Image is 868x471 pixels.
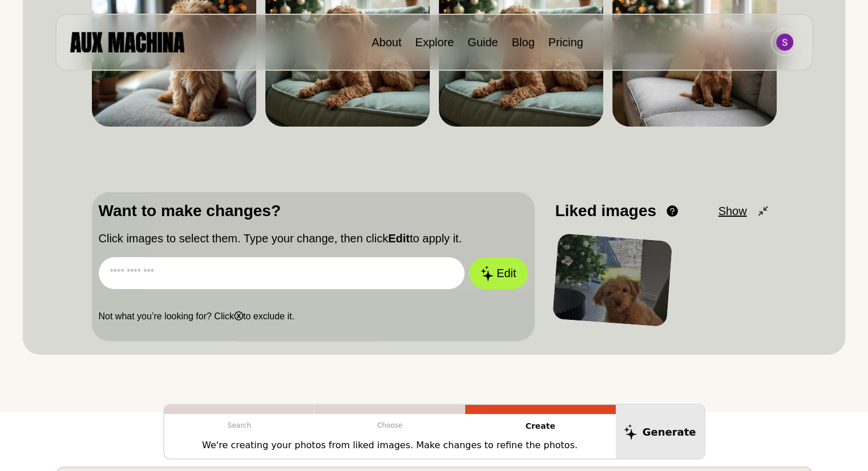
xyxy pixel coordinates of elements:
[99,230,528,247] p: Click images to select them. Type your change, then click to apply it.
[718,202,769,220] button: Show
[372,36,401,48] a: About
[718,202,746,220] span: Show
[99,199,528,223] p: Want to make changes?
[99,310,528,323] p: Not what you’re looking for? Click to exclude it.
[469,257,527,289] button: Edit
[388,232,410,245] b: Edit
[164,414,315,437] p: Search
[314,414,465,437] p: Choose
[555,199,656,223] p: Liked images
[616,405,704,458] button: Generate
[548,36,583,48] a: Pricing
[234,311,243,321] b: ⓧ
[467,36,498,48] a: Guide
[465,414,616,438] p: Create
[202,438,578,452] p: We're creating your photos from liked images. Make changes to refine the photos.
[512,36,535,48] a: Blog
[415,36,454,48] a: Explore
[776,34,793,51] img: Avatar
[70,32,184,52] img: AUX MACHINA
